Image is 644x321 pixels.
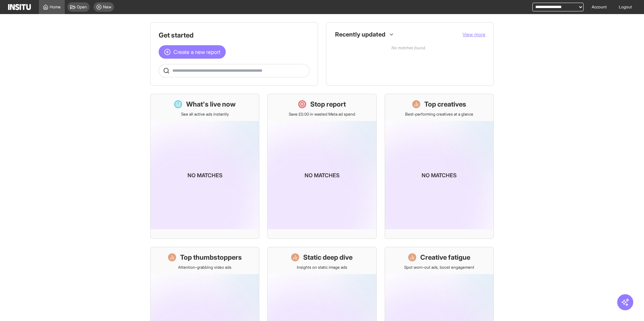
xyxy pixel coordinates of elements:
[405,112,473,117] p: Best-performing creatives at a glance
[268,121,376,229] img: coming-soon-gradient_kfitwp.png
[180,253,242,262] h1: Top thumbstoppers
[181,112,229,117] p: See all active ads instantly
[422,171,457,179] p: No matches
[463,31,485,37] span: View more
[186,100,236,109] h1: What's live now
[151,121,259,229] img: coming-soon-gradient_kfitwp.png
[159,45,226,59] button: Create a new report
[77,4,87,10] span: Open
[385,94,494,239] a: Top creativesBest-performing creatives at a glanceNo matches
[8,4,31,10] img: Logo
[385,121,493,229] img: coming-soon-gradient_kfitwp.png
[173,48,220,56] span: Create a new report
[297,265,347,270] p: Insights on static image ads
[187,171,222,179] p: No matches
[289,112,355,117] p: Save £0.00 in wasted Meta ad spend
[305,171,339,179] p: No matches
[50,4,61,10] span: Home
[267,94,376,239] a: Stop reportSave £0.00 in wasted Meta ad spendNo matches
[334,41,483,67] p: No matches found.
[159,30,310,40] h1: Get started
[310,100,346,109] h1: Stop report
[178,265,231,270] p: Attention-grabbing video ads
[463,31,485,38] button: View more
[424,100,466,109] h1: Top creatives
[303,253,353,262] h1: Static deep dive
[103,4,111,10] span: New
[150,94,259,239] a: What's live nowSee all active ads instantlyNo matches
